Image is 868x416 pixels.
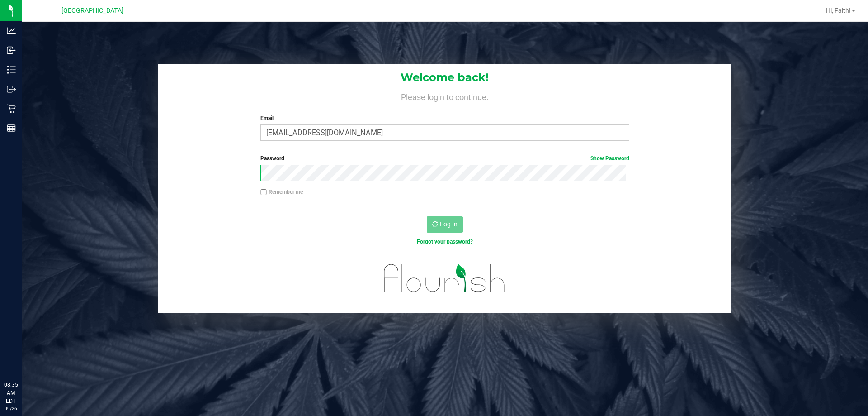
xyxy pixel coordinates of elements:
[260,189,267,196] input: Remember me
[7,65,16,74] inline-svg: Inventory
[61,7,123,14] span: [GEOGRAPHIC_DATA]
[417,239,473,245] a: Forgot your password?
[7,46,16,55] inline-svg: Inbound
[7,85,16,94] inline-svg: Outbound
[590,155,629,162] a: Show Password
[7,26,16,35] inline-svg: Analytics
[4,405,18,412] p: 09/26
[260,155,284,162] span: Password
[4,381,18,405] p: 08:35 AM EDT
[7,124,16,133] inline-svg: Reports
[427,216,463,233] button: Log In
[158,72,731,83] h1: Welcome back!
[260,114,629,122] label: Email
[260,188,303,196] label: Remember me
[158,91,731,101] h4: Please login to continue.
[7,104,16,113] inline-svg: Retail
[373,255,516,301] img: flourish_logo.svg
[440,220,458,228] span: Log In
[826,7,851,14] span: Hi, Faith!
